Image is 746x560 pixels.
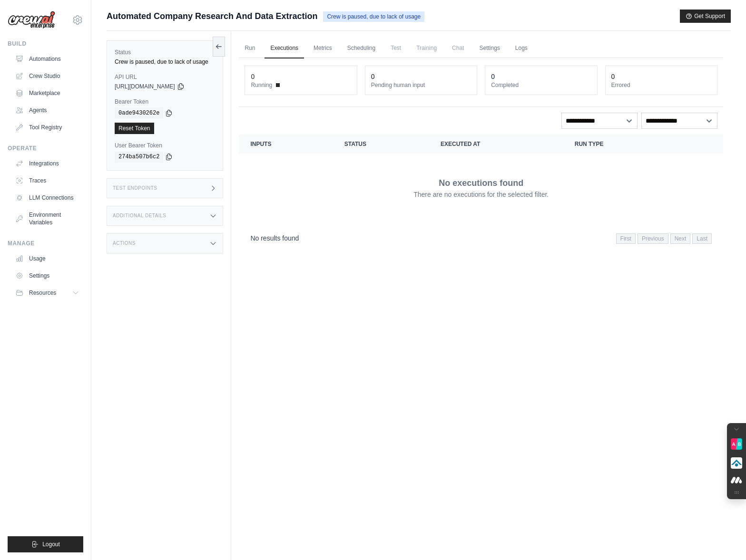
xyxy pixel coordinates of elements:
[239,135,333,154] th: Inputs
[611,81,711,89] dt: Errored
[439,176,523,190] p: No executions found
[11,285,83,300] button: Resources
[670,233,691,244] span: Next
[8,11,55,29] img: Logo
[11,120,83,135] a: Tool Registry
[113,213,166,219] h3: Additional Details
[11,68,83,84] a: Crew Studio
[251,72,255,81] div: 0
[616,233,712,244] nav: Pagination
[265,39,304,58] a: Executions
[251,81,272,89] span: Running
[563,135,674,154] th: Run Type
[11,207,83,230] a: Environment Variables
[429,135,563,154] th: Executed at
[371,72,375,81] div: 0
[446,39,470,58] span: Chat is not available until the deployment is complete
[115,107,163,119] code: 0ade9430262e
[333,135,429,154] th: Status
[115,123,154,134] a: Reset Token
[731,457,742,469] img: Presse-Versorgung Lead-Generierung icon
[692,233,712,244] span: Last
[8,536,83,552] button: Logout
[323,11,424,22] span: Crew is paused, due to lack of usage
[11,51,83,67] a: Automations
[113,241,136,246] h3: Actions
[115,48,215,56] label: Status
[11,103,83,118] a: Agents
[11,86,83,101] a: Marketplace
[473,39,505,58] a: Settings
[11,268,83,283] a: Settings
[491,72,495,81] div: 0
[371,81,471,89] dt: Pending human input
[107,10,317,23] span: Automated Company Research And Data Extraction
[115,83,175,90] span: [URL][DOMAIN_NAME]
[385,39,407,58] span: Test
[491,81,591,89] dt: Completed
[115,98,215,106] label: Bearer Token
[11,190,83,205] a: LLM Connections
[616,233,636,244] span: First
[115,151,163,163] code: 274ba507b6c2
[611,72,615,81] div: 0
[250,233,299,243] p: No results found
[8,240,83,247] div: Manage
[510,39,533,58] a: Logs
[11,173,83,188] a: Traces
[413,190,549,199] p: There are no executions for the selected filter.
[239,226,723,250] nav: Pagination
[115,58,215,66] div: Crew is paused, due to lack of usage
[308,39,338,58] a: Metrics
[342,39,381,58] a: Scheduling
[411,39,442,58] span: Training is not available until the deployment is complete
[638,233,668,244] span: Previous
[113,185,157,191] h3: Test Endpoints
[239,135,723,250] section: Crew executions table
[11,156,83,171] a: Integrations
[731,438,742,450] img: Find Product Alternatives icon
[11,251,83,266] a: Usage
[680,10,731,23] button: Get Support
[115,73,215,81] label: API URL
[8,40,83,48] div: Build
[42,541,60,548] span: Logout
[115,142,215,149] label: User Bearer Token
[29,289,56,297] span: Resources
[239,39,261,58] a: Run
[8,145,83,152] div: Operate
